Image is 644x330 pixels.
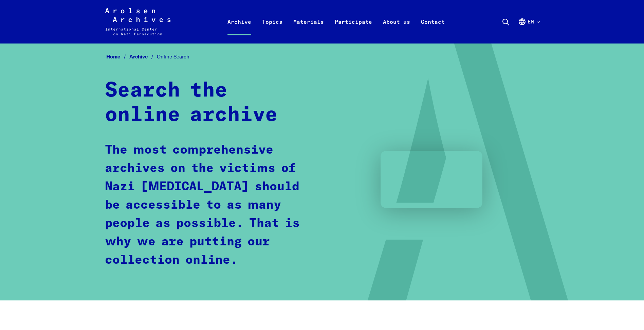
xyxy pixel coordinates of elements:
[257,16,288,44] a: Topics
[105,52,539,62] nav: Breadcrumb
[129,53,157,60] a: Archive
[105,141,310,270] p: The most comprehensive archives on the victims of Nazi [MEDICAL_DATA] should be accessible to as ...
[288,16,329,44] a: Materials
[518,18,539,42] button: English, language selection
[105,81,278,125] strong: Search the online archive
[106,53,129,60] a: Home
[329,16,378,44] a: Participate
[416,16,450,44] a: Contact
[222,16,257,44] a: Archive
[222,8,450,35] nav: Primary
[157,53,189,60] span: Online Search
[378,16,416,44] a: About us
